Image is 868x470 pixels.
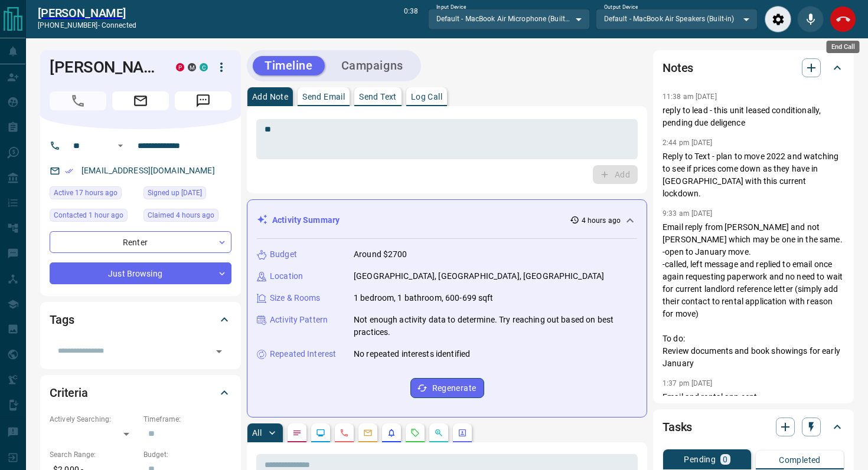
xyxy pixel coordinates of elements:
p: Around $2700 [354,248,407,261]
label: Input Device [436,4,466,11]
div: End Call [830,6,856,32]
p: 9:33 am [DATE] [663,209,713,218]
button: Open [211,343,227,360]
p: Actively Searching: [50,414,138,425]
div: condos.ca [200,63,208,71]
div: Tags [50,305,231,334]
h2: Criteria [50,383,88,402]
div: Just Browsing [50,262,231,284]
span: Call [50,91,106,110]
p: Size & Rooms [270,292,321,304]
div: Tue Sep 16 2025 [143,209,231,225]
div: property.ca [176,63,184,71]
div: Notes [663,54,844,82]
p: Activity Summary [272,214,340,226]
span: Email [112,91,169,110]
a: [EMAIL_ADDRESS][DOMAIN_NAME] [81,166,215,175]
button: Regenerate [410,378,484,398]
span: Contacted 1 hour ago [54,209,123,221]
p: 1:37 pm [DATE] [663,379,713,387]
h2: Notes [663,58,693,77]
p: Log Call [411,93,442,101]
p: 4 hours ago [582,215,621,226]
div: Renter [50,231,231,253]
div: Tasks [663,413,844,441]
div: Activity Summary4 hours ago [257,209,637,231]
p: Not enough activity data to determine. Try reaching out based on best practices. [354,314,637,338]
button: Campaigns [329,56,415,75]
p: Timeframe: [143,414,231,425]
div: Audio Settings [765,6,791,32]
div: End Call [827,41,860,53]
p: 11:38 am [DATE] [663,93,717,101]
p: [PHONE_NUMBER] - [38,20,136,31]
svg: Opportunities [434,428,443,438]
p: Search Range: [50,449,138,460]
svg: Listing Alerts [387,428,396,438]
svg: Lead Browsing Activity [316,428,325,438]
p: Send Text [359,93,397,101]
span: Message [175,91,231,110]
div: Default - MacBook Air Speakers (Built-in) [596,9,758,29]
p: reply to lead - this unit leased conditionally, pending due deligence [663,104,844,129]
svg: Requests [410,428,420,438]
h2: Tags [50,310,74,329]
button: Open [113,139,128,153]
div: mrloft.ca [188,63,196,71]
a: [PERSON_NAME] [38,6,136,20]
span: Signed up [DATE] [148,187,202,199]
div: Tue Sep 16 2025 [50,209,138,225]
svg: Emails [363,428,373,438]
svg: Calls [340,428,349,438]
p: Budget [270,248,297,261]
svg: Agent Actions [458,428,467,438]
div: Mon Sep 15 2025 [50,186,138,203]
p: Add Note [252,93,288,101]
button: Timeline [253,56,325,75]
p: Activity Pattern [270,314,328,326]
p: Budget: [143,449,231,460]
p: Email reply from [PERSON_NAME] and not [PERSON_NAME] which may be one in the same. -open to Janua... [663,221,844,370]
p: [GEOGRAPHIC_DATA], [GEOGRAPHIC_DATA], [GEOGRAPHIC_DATA] [354,270,604,282]
span: connected [102,21,136,29]
p: Pending [684,455,716,464]
p: Reply to Text - plan to move 2022 and watching to see if prices come down as they have in [GEOGRA... [663,150,844,200]
svg: Email Verified [65,167,73,175]
div: Criteria [50,379,231,407]
p: Completed [779,456,821,464]
p: Send Email [302,93,345,101]
p: Repeated Interest [270,348,336,360]
p: 1 bedroom, 1 bathroom, 600-699 sqft [354,292,494,304]
h2: Tasks [663,418,692,436]
h1: [PERSON_NAME] [50,58,158,77]
div: Mon Dec 27 2021 [143,186,231,203]
p: All [252,429,262,437]
p: No repeated interests identified [354,348,470,360]
span: Active 17 hours ago [54,187,118,199]
p: 2:44 pm [DATE] [663,139,713,147]
div: Mute [797,6,824,32]
p: Location [270,270,303,282]
span: Claimed 4 hours ago [148,209,214,221]
label: Output Device [604,4,638,11]
div: Default - MacBook Air Microphone (Built-in) [428,9,590,29]
p: 0:38 [404,6,418,32]
svg: Notes [292,428,302,438]
p: 0 [723,455,727,464]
